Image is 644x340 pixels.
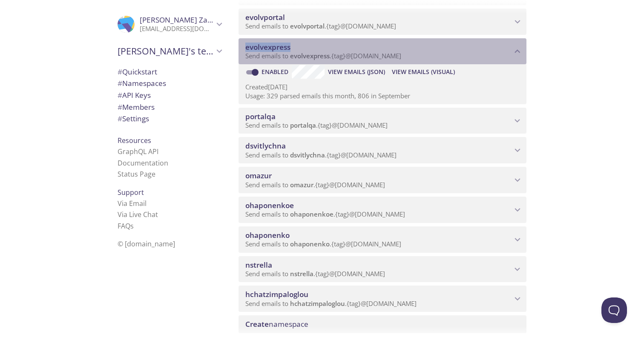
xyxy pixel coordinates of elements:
div: omazur namespace [239,167,526,193]
p: Created [DATE] [245,83,520,91]
span: Send emails to . {tag} @[DOMAIN_NAME] [245,240,401,248]
span: evolvportal [290,22,325,30]
button: View Emails (Visual) [388,65,458,79]
span: ohaponenkoe [290,210,333,218]
span: Send emails to . {tag} @[DOMAIN_NAME] [245,210,405,218]
span: namespace [245,319,308,329]
span: ohaponenko [290,240,330,248]
div: evolvportal namespace [239,9,526,35]
div: Evolv's team [111,40,228,62]
a: Via Live Chat [118,210,158,219]
div: Create namespace [239,315,526,333]
span: omazur [245,171,272,180]
span: evolvexpress [245,42,290,52]
div: ohaponenko namespace [239,226,526,253]
span: dsvitlychna [290,151,325,159]
iframe: Help Scout Beacon - Open [601,297,627,323]
span: ohaponenko [245,230,290,240]
span: View Emails (JSON) [328,67,385,77]
span: Send emails to . {tag} @[DOMAIN_NAME] [245,299,417,308]
div: ohaponenkoe namespace [239,197,526,223]
span: Members [118,102,155,112]
span: portalqa [245,111,276,121]
span: omazur [290,180,313,189]
span: Send emails to . {tag} @[DOMAIN_NAME] [245,269,385,278]
span: Send emails to . {tag} @[DOMAIN_NAME] [245,151,397,159]
div: Namespaces [111,77,228,89]
div: Iryna Zakotiuk [111,10,228,38]
span: portalqa [290,121,316,129]
a: Documentation [118,158,168,168]
span: hchatzimpaloglou [290,299,345,308]
span: [PERSON_NAME]'s team [118,45,214,57]
span: # [118,102,122,112]
a: GraphQL API [118,147,158,156]
div: Team Settings [111,113,228,125]
span: # [118,78,122,88]
span: ohaponenkoe [245,200,294,210]
span: Settings [118,114,149,123]
span: Resources [118,136,151,145]
span: # [118,90,122,100]
span: nstrella [290,269,313,278]
div: Quickstart [111,66,228,78]
span: Send emails to . {tag} @[DOMAIN_NAME] [245,22,396,30]
div: evolvexpress namespace [239,38,526,65]
div: dsvitlychna namespace [239,137,526,163]
span: nstrella [245,260,272,270]
span: API Keys [118,90,151,100]
div: hchatzimpaloglou namespace [239,286,526,312]
div: portalqa namespace [239,108,526,134]
span: evolvportal [245,12,285,22]
span: © [DOMAIN_NAME] [118,239,175,249]
span: dsvitlychna [245,141,286,151]
a: FAQ [118,221,134,231]
div: Members [111,101,228,113]
span: [PERSON_NAME] Zakotiuk [140,15,228,25]
a: Via Email [118,199,147,208]
span: Namespaces [118,78,166,88]
button: View Emails (JSON) [325,65,388,79]
span: Quickstart [118,67,157,77]
span: Send emails to . {tag} @[DOMAIN_NAME] [245,51,401,60]
span: Support [118,188,144,197]
div: API Keys [111,89,228,101]
div: nstrella namespace [239,256,526,283]
span: Send emails to . {tag} @[DOMAIN_NAME] [245,180,385,189]
span: hchatzimpaloglou [245,289,308,299]
span: Create [245,319,269,329]
a: Status Page [118,169,155,179]
a: Enabled [260,68,292,76]
span: # [118,67,122,77]
span: Send emails to . {tag} @[DOMAIN_NAME] [245,121,388,129]
span: View Emails (Visual) [392,67,455,77]
span: s [130,221,134,231]
p: [EMAIL_ADDRESS][DOMAIN_NAME] [140,25,214,33]
p: Usage: 329 parsed emails this month, 806 in September [245,91,520,100]
span: evolvexpress [290,51,330,60]
span: # [118,114,122,123]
